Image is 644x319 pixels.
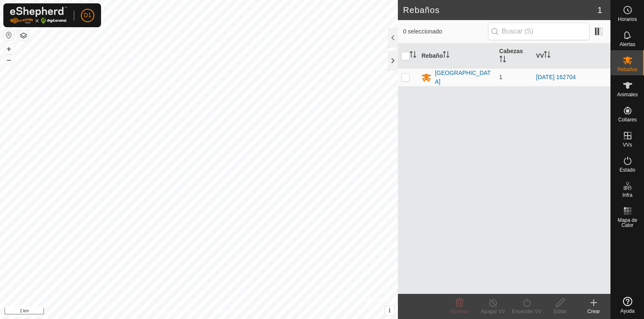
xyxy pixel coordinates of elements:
span: i [389,307,390,314]
div: Editar [543,308,577,315]
span: Horarios [618,17,637,22]
span: 1 [597,4,602,16]
a: [DATE] 162704 [536,74,576,80]
span: D1 [84,11,91,20]
img: Logo Gallagher [10,7,67,24]
th: VV [533,44,610,69]
span: 1 [499,74,503,80]
p-sorticon: Activar para ordenar [544,52,551,59]
th: Cabezas [496,44,533,69]
p-sorticon: Activar para ordenar [443,52,449,59]
button: Capas del Mapa [18,31,29,41]
span: Rebaños [617,67,637,72]
span: Mapa de Calor [613,218,642,228]
button: + [4,44,14,54]
th: Rebaño [418,44,496,69]
span: Animales [617,92,638,97]
span: Infra [622,193,632,198]
div: Crear [577,308,610,315]
span: Collares [618,117,636,122]
span: 0 seleccionado [403,27,488,36]
button: i [385,306,394,315]
a: Contáctenos [214,308,242,316]
span: Estado [620,167,635,172]
button: Restablecer Mapa [4,30,14,40]
button: – [4,55,14,65]
p-sorticon: Activar para ordenar [499,57,506,64]
a: Política de Privacidad [156,308,204,316]
span: Alertas [620,42,635,47]
div: Apagar VV [476,308,510,315]
div: Encender VV [510,308,543,315]
input: Buscar (S) [488,23,589,40]
span: Ayuda [621,309,635,314]
div: [GEOGRAPHIC_DATA] [435,69,492,86]
p-sorticon: Activar para ordenar [410,52,416,59]
span: VVs [623,142,632,147]
h2: Rebaños [403,5,597,15]
a: Ayuda [611,293,644,317]
span: Eliminar [450,309,468,314]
